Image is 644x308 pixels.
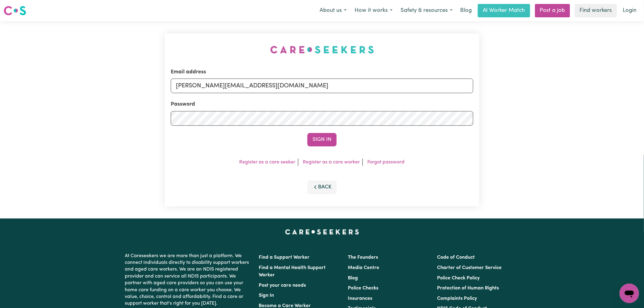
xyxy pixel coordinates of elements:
[240,160,296,165] a: Register as a care seeker
[316,4,351,17] button: About us
[397,4,457,17] button: Safety & resources
[437,265,502,270] a: Charter of Customer Service
[259,293,274,298] a: Sign In
[307,133,337,146] button: Sign In
[457,4,475,17] a: Blog
[303,160,360,165] a: Register as a care worker
[171,100,195,108] label: Password
[307,180,337,194] button: Back
[437,276,480,281] a: Police Check Policy
[619,4,640,17] a: Login
[171,79,473,93] input: Email address
[171,68,206,76] label: Email address
[285,229,359,234] a: Careseekers home page
[437,286,499,291] a: Protection of Human Rights
[348,255,378,260] a: The Founders
[259,265,326,278] a: Find a Mental Health Support Worker
[437,255,475,260] a: Code of Conduct
[351,4,397,17] button: How it works
[259,283,306,288] a: Post your care needs
[348,286,378,291] a: Police Checks
[348,296,372,301] a: Insurances
[259,255,310,260] a: Find a Support Worker
[437,296,477,301] a: Complaints Policy
[368,160,405,165] a: Forgot password
[535,4,570,17] a: Post a job
[4,5,26,16] img: Careseekers logo
[575,4,617,17] a: Find workers
[620,284,639,303] iframe: Button to launch messaging window
[4,4,26,18] a: Careseekers logo
[348,276,358,281] a: Blog
[478,4,530,17] a: AI Worker Match
[348,265,379,270] a: Media Centre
